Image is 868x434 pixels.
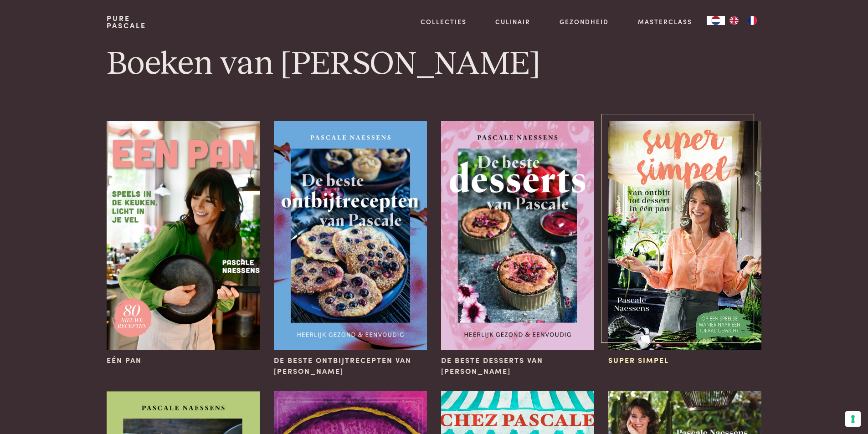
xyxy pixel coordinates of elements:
img: Super Simpel [608,121,761,350]
img: De beste ontbijtrecepten van Pascale [274,121,426,350]
ul: Language list [725,16,761,25]
h1: Boeken van [PERSON_NAME] [107,44,761,85]
div: Language [707,16,725,25]
a: De beste ontbijtrecepten van Pascale De beste ontbijtrecepten van [PERSON_NAME] [274,121,426,377]
span: De beste ontbijtrecepten van [PERSON_NAME] [274,355,426,377]
a: FR [743,16,761,25]
img: De beste desserts van Pascale [441,121,594,350]
img: Eén pan [107,121,259,350]
a: Collecties [421,17,467,26]
a: Super Simpel Super Simpel [608,121,761,366]
a: PurePascale [107,15,146,29]
span: Super Simpel [608,355,669,366]
a: Eén pan Eén pan [107,121,259,366]
span: Eén pan [107,355,142,366]
a: Culinair [495,17,530,26]
span: De beste desserts van [PERSON_NAME] [441,355,594,377]
a: Gezondheid [560,17,609,26]
a: EN [725,16,743,25]
button: Uw voorkeuren voor toestemming voor trackingtechnologieën [845,411,861,427]
aside: Language selected: Nederlands [707,16,761,25]
a: NL [707,16,725,25]
a: De beste desserts van Pascale De beste desserts van [PERSON_NAME] [441,121,594,377]
a: Masterclass [638,17,692,26]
